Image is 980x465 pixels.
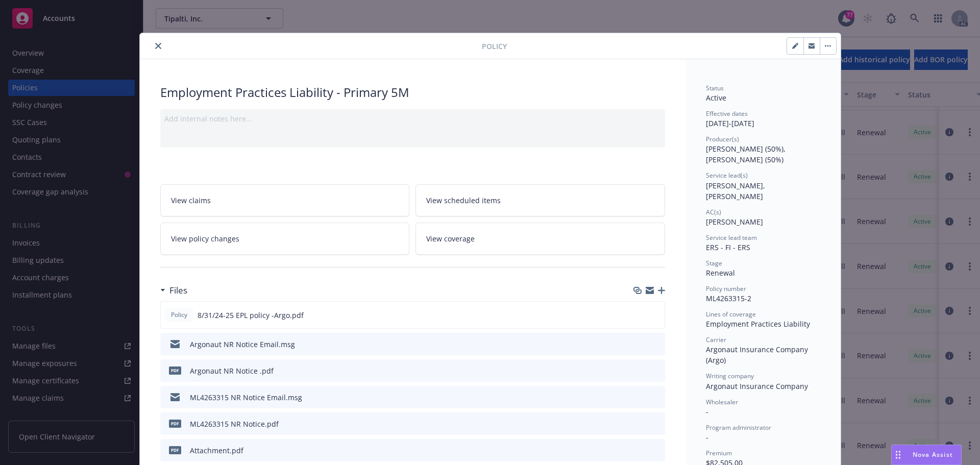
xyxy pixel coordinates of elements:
a: View scheduled items [415,184,665,216]
span: pdf [169,446,181,454]
button: preview file [652,445,661,456]
div: Employment Practices Liability - Primary 5M [160,84,665,101]
span: [PERSON_NAME] (50%), [PERSON_NAME] (50%) [706,144,788,164]
span: Writing company [706,372,754,380]
div: ML4263315 NR Notice Email.msg [190,392,302,403]
span: Status [706,84,724,92]
span: Service lead(s) [706,171,748,180]
div: Files [160,284,187,297]
span: Stage [706,259,722,267]
span: Nova Assist [913,450,953,459]
span: ML4263315-2 [706,293,751,303]
button: download file [635,339,644,350]
span: - [706,432,708,442]
button: download file [635,445,644,456]
span: Carrier [706,335,726,344]
button: download file [635,310,643,321]
span: pdf [169,366,181,374]
span: View claims [171,195,211,206]
span: Service lead team [706,233,757,242]
span: Policy [169,310,189,320]
button: download file [635,392,644,403]
div: Attachment.pdf [190,445,243,456]
span: AC(s) [706,208,721,216]
button: Nova Assist [891,445,962,465]
span: Producer(s) [706,135,739,143]
span: Policy number [706,284,746,293]
h3: Files [169,284,187,297]
span: Policy [482,41,507,52]
span: View coverage [426,233,475,244]
div: Drag to move [892,445,904,464]
button: close [152,40,164,52]
span: View scheduled items [426,195,501,206]
a: View coverage [415,223,665,255]
div: Add internal notes here... [164,113,661,124]
span: [PERSON_NAME] [706,217,763,227]
span: ERS - FI - ERS [706,242,750,252]
button: preview file [651,310,660,321]
span: [PERSON_NAME], [PERSON_NAME] [706,181,767,201]
button: download file [635,419,644,429]
span: 8/31/24-25 EPL policy -Argo.pdf [198,310,304,321]
span: Premium [706,449,732,457]
span: Wholesaler [706,398,738,406]
button: preview file [652,392,661,403]
span: Active [706,93,726,103]
span: Argonaut Insurance Company [706,381,808,391]
button: preview file [652,419,661,429]
div: Argonaut NR Notice .pdf [190,365,274,376]
button: preview file [652,339,661,350]
span: Lines of coverage [706,310,756,319]
span: pdf [169,420,181,427]
span: Employment Practices Liability [706,319,810,329]
a: View claims [160,184,410,216]
span: View policy changes [171,233,239,244]
span: Program administrator [706,423,771,432]
div: ML4263315 NR Notice.pdf [190,419,279,429]
div: Argonaut NR Notice Email.msg [190,339,295,350]
span: Argonaut Insurance Company (Argo) [706,345,810,365]
span: Renewal [706,268,735,278]
button: download file [635,365,644,376]
button: preview file [652,365,661,376]
div: [DATE] - [DATE] [706,109,820,129]
span: - [706,407,708,417]
a: View policy changes [160,223,410,255]
span: Effective dates [706,109,748,118]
